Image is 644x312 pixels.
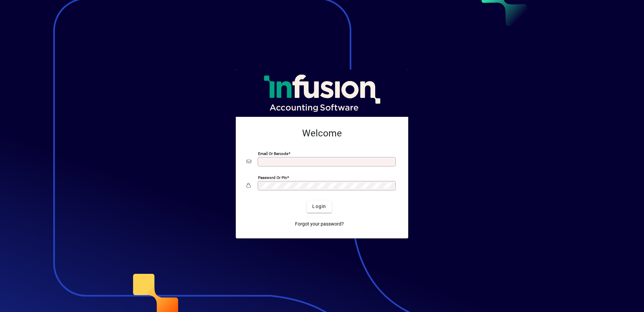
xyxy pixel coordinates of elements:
[258,151,288,156] mat-label: Email or Barcode
[312,203,326,210] span: Login
[292,218,347,230] a: Forgot your password?
[258,175,287,180] mat-label: Password or Pin
[307,201,331,213] button: Login
[295,220,344,228] span: Forgot your password?
[247,128,397,139] h2: Welcome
